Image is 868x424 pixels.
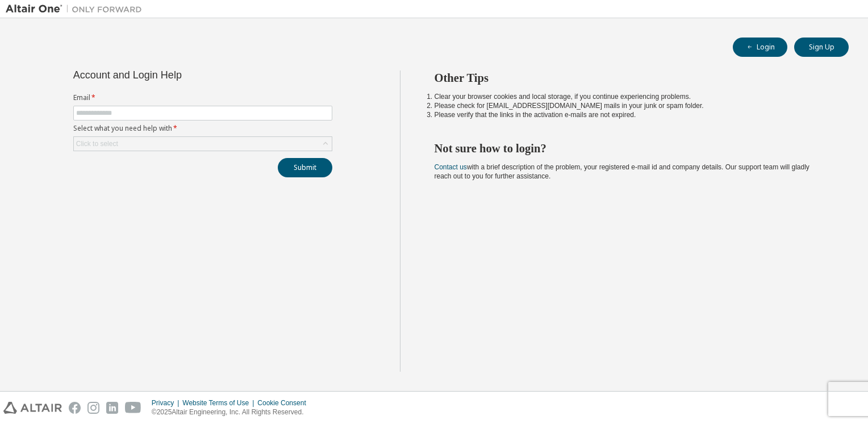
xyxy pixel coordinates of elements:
button: Sign Up [794,38,849,57]
div: Click to select [76,139,118,148]
img: youtube.svg [125,402,141,414]
a: Contact us [435,163,467,171]
img: instagram.svg [87,402,99,414]
p: © 2025 Altair Engineering, Inc. All Rights Reserved. [152,408,313,417]
img: altair_logo.svg [3,402,62,414]
h2: Other Tips [435,70,829,85]
div: Click to select [74,137,332,151]
img: linkedin.svg [106,402,118,414]
button: Submit [278,158,332,177]
div: Privacy [152,398,182,408]
img: facebook.svg [69,402,81,414]
div: Account and Login Help [73,70,281,80]
li: Please verify that the links in the activation e-mails are not expired. [435,110,829,119]
div: Website Terms of Use [182,398,257,408]
label: Email [73,93,332,102]
div: Cookie Consent [257,398,312,408]
h2: Not sure how to login? [435,141,829,156]
span: with a brief description of the problem, your registered e-mail id and company details. Our suppo... [435,163,809,180]
img: Altair One [6,3,148,15]
button: Login [733,38,787,57]
label: Select what you need help with [73,124,332,133]
li: Please check for [EMAIL_ADDRESS][DOMAIN_NAME] mails in your junk or spam folder. [435,101,829,110]
li: Clear your browser cookies and local storage, if you continue experiencing problems. [435,92,829,101]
